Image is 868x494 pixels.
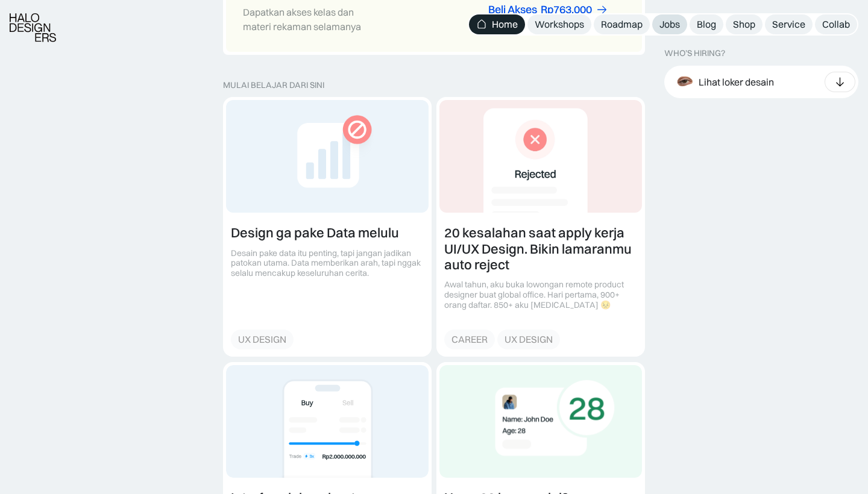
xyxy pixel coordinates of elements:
div: Beli Akses [488,4,537,16]
a: Jobs [652,14,687,34]
a: Roadmap [594,14,650,34]
div: Lihat loker desain [699,75,774,88]
div: Roadmap [601,18,643,31]
div: Jobs [659,18,680,31]
a: Home [469,14,525,34]
div: Rp763.000 [541,4,592,16]
div: MULAI BELAJAR DARI SINI [223,80,645,90]
div: Workshops [535,18,584,31]
a: Beli AksesRp763.000 [488,4,608,16]
div: Collab [822,18,850,31]
div: Blog [697,18,716,31]
div: Home [492,18,518,31]
a: Blog [690,14,723,34]
a: Workshops [527,14,591,34]
a: Service [765,14,813,34]
div: Service [772,18,805,31]
div: WHO’S HIRING? [664,48,725,58]
div: Dapatkan akses kelas dan materi rekaman selamanya [243,5,379,34]
div: Shop [733,18,755,31]
a: Shop [726,14,763,34]
a: Collab [815,14,857,34]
